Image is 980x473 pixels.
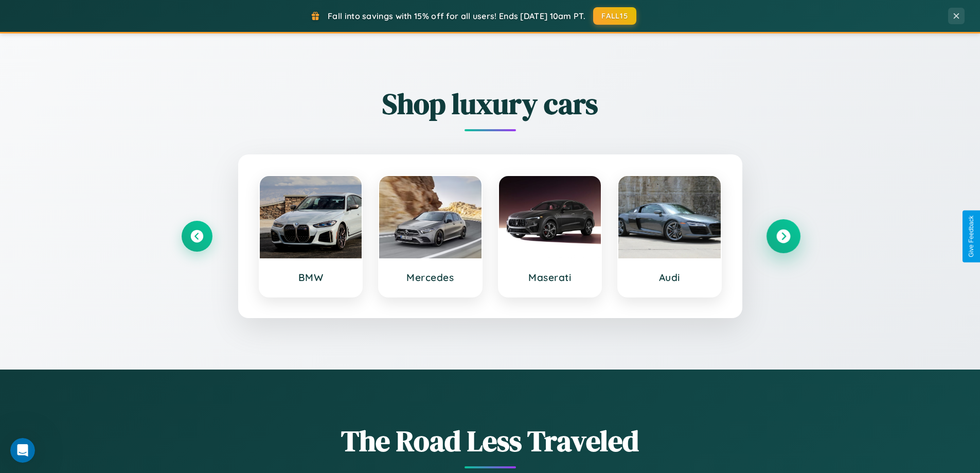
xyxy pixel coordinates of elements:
[629,271,710,284] h3: Audi
[509,271,591,284] h3: Maserati
[968,216,975,257] div: Give Feedback
[270,271,352,284] h3: BMW
[328,11,585,21] span: Fall into savings with 15% off for all users! Ends [DATE] 10am PT.
[389,271,471,284] h3: Mercedes
[182,84,799,124] h2: Shop luxury cars
[593,7,636,25] button: FALL15
[10,438,35,463] iframe: Intercom live chat
[182,421,799,461] h1: The Road Less Traveled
